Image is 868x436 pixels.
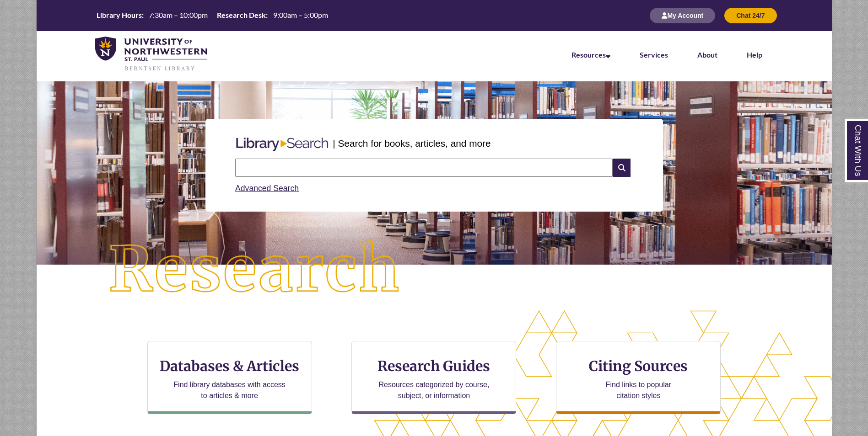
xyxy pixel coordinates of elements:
img: UNWSP Library Logo [95,37,207,72]
button: My Account [650,8,715,23]
a: About [697,50,717,59]
img: Research [76,208,434,332]
a: My Account [650,11,715,19]
a: Databases & Articles Find library databases with access to articles & more [147,341,312,414]
a: Advanced Search [235,184,299,193]
p: Find links to popular citation styles [594,379,683,401]
a: Services [640,50,668,59]
a: Help [747,50,762,59]
p: Find library databases with access to articles & more [170,379,289,401]
th: Library Hours: [93,10,145,20]
span: 9:00am – 5:00pm [273,11,328,19]
a: Hours Today [93,10,332,21]
a: Chat 24/7 [724,11,776,19]
button: Chat 24/7 [724,8,776,23]
a: Citing Sources Find links to popular citation styles [556,341,721,414]
i: Search [613,159,630,177]
img: Libary Search [232,134,333,155]
p: | Search for books, articles, and more [333,136,491,150]
a: Research Guides Resources categorized by course, subject, or information [351,341,516,414]
span: 7:30am – 10:00pm [149,11,208,19]
th: Research Desk: [213,10,269,20]
p: Resources categorized by course, subject, or information [374,379,494,401]
a: Resources [571,50,610,59]
h3: Research Guides [359,357,508,375]
table: Hours Today [93,10,332,20]
h3: Citing Sources [583,357,695,375]
h3: Databases & Articles [155,357,304,375]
